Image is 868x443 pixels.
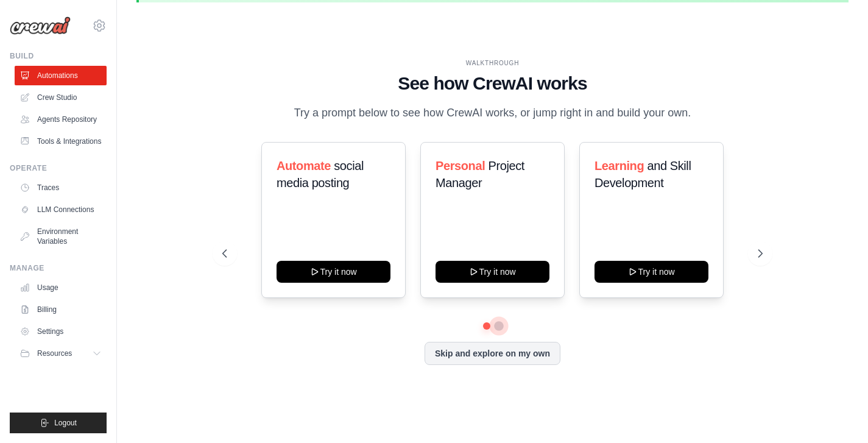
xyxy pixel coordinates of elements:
button: Skip and explore on my own [425,342,560,365]
span: Automate [277,159,331,172]
a: Usage [15,278,107,297]
a: Crew Studio [15,88,107,107]
span: Resources [37,349,72,358]
button: Resources [15,344,107,363]
a: Settings [15,322,107,341]
a: Environment Variables [15,222,107,251]
button: Try it now [277,261,390,283]
div: Build [10,51,107,61]
a: Billing [15,300,107,319]
button: Logout [10,413,107,433]
div: Operate [10,163,107,173]
a: LLM Connections [15,200,107,219]
p: Try a prompt below to see how CrewAI works, or jump right in and build your own. [288,104,697,122]
a: Automations [15,66,107,85]
a: Agents Repository [15,110,107,129]
button: Try it now [595,261,708,283]
div: WALKTHROUGH [222,58,763,68]
button: Try it now [436,261,549,283]
a: Traces [15,178,107,197]
span: Project Manager [436,159,524,190]
h1: See how CrewAI works [222,73,763,94]
iframe: Chat Widget [807,385,868,443]
span: social media posting [277,159,364,190]
div: Widget de chat [807,385,868,443]
div: Manage [10,263,107,273]
img: Logo [10,16,71,35]
span: and Skill Development [595,159,691,190]
span: Learning [595,159,644,172]
a: Tools & Integrations [15,132,107,151]
span: Logout [54,418,77,428]
span: Personal [436,159,485,172]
